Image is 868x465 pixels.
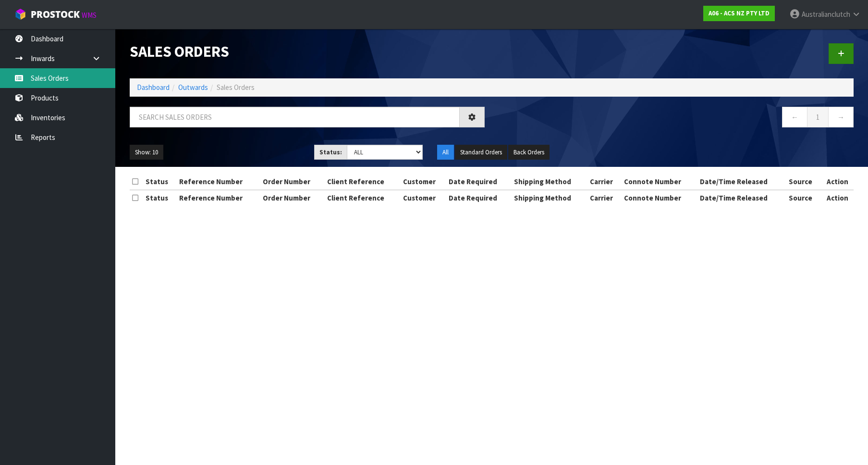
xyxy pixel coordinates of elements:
[401,174,447,189] th: Customer
[446,190,512,205] th: Date Required
[143,190,177,205] th: Status
[782,107,807,127] a: ←
[512,190,587,205] th: Shipping Method
[130,107,460,127] input: Search sales orders
[31,8,80,21] span: ProStock
[260,190,325,205] th: Order Number
[697,190,786,205] th: Date/Time Released
[325,174,401,189] th: Client Reference
[697,174,786,189] th: Date/Time Released
[587,190,622,205] th: Carrier
[622,174,697,189] th: Connote Number
[512,174,587,189] th: Shipping Method
[143,174,177,189] th: Status
[401,190,447,205] th: Customer
[82,11,97,20] small: WMS
[437,145,454,160] button: All
[807,107,829,127] a: 1
[130,43,485,60] h1: Sales Orders
[828,107,854,127] a: →
[821,174,854,189] th: Action
[446,174,512,189] th: Date Required
[709,9,770,17] strong: A06 - ACS NZ PTY LTD
[622,190,697,205] th: Connote Number
[455,145,507,160] button: Standard Orders
[319,148,342,156] strong: Status:
[178,83,208,92] a: Outwards
[325,190,401,205] th: Client Reference
[821,190,854,205] th: Action
[786,190,821,205] th: Source
[14,8,26,20] img: cube-alt.png
[802,10,850,19] span: Australianclutch
[130,145,163,160] button: Show: 10
[177,174,260,189] th: Reference Number
[137,83,170,92] a: Dashboard
[217,83,255,92] span: Sales Orders
[508,145,550,160] button: Back Orders
[587,174,622,189] th: Carrier
[177,190,260,205] th: Reference Number
[786,174,821,189] th: Source
[499,107,854,130] nav: Page navigation
[260,174,325,189] th: Order Number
